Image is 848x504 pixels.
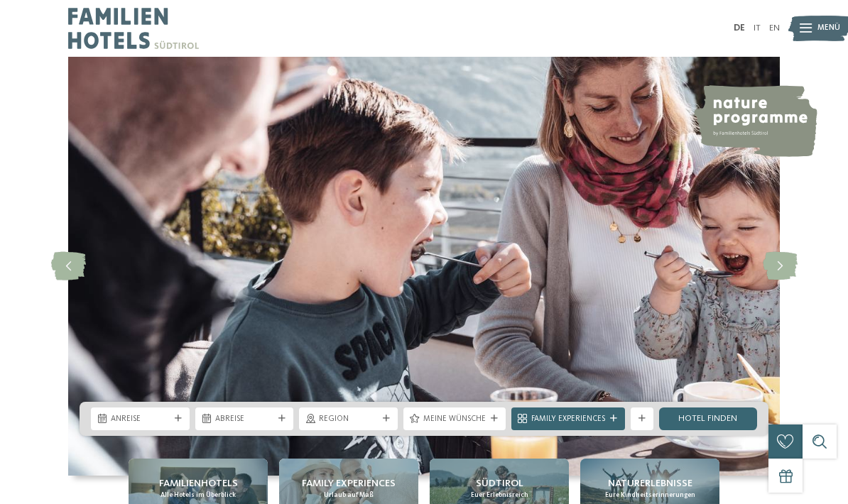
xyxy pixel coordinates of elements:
span: Region [319,414,378,425]
span: Alle Hotels im Überblick [161,491,236,500]
span: Südtirol [476,476,523,491]
span: Family Experiences [302,476,396,491]
a: EN [769,23,780,33]
a: Hotel finden [659,407,758,430]
img: Familienhotels Südtirol: The happy family places [68,57,780,476]
a: IT [754,23,761,33]
span: Naturerlebnisse [608,476,692,491]
span: Abreise [215,414,274,425]
a: DE [734,23,745,33]
span: Eure Kindheitserinnerungen [605,491,695,500]
img: nature programme by Familienhotels Südtirol [692,85,817,157]
span: Anreise [111,414,170,425]
span: Familienhotels [159,476,238,491]
span: Menü [817,23,840,34]
span: Urlaub auf Maß [324,491,374,500]
span: Family Experiences [531,414,605,425]
span: Meine Wünsche [423,414,486,425]
span: Euer Erlebnisreich [471,491,528,500]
